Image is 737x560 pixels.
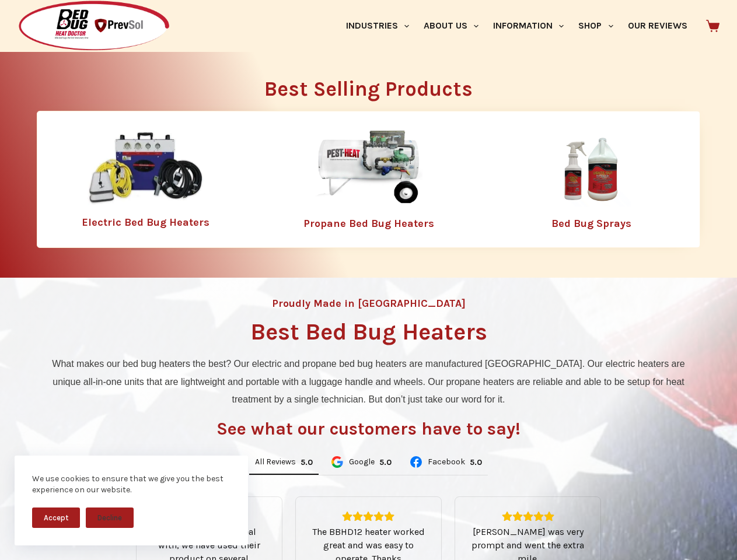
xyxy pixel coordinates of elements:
[349,458,375,466] span: Google
[43,355,694,408] p: What makes our bed bug heaters the best? Our electric and propane bed bug heaters are manufacture...
[428,458,465,466] span: Facebook
[551,217,631,230] a: Bed Bug Sprays
[379,457,392,467] div: Rating: 5.0 out of 5
[301,457,313,467] div: Rating: 5.0 out of 5
[9,5,44,40] button: Open LiveChat chat widget
[272,298,466,309] h4: Proudly Made in [GEOGRAPHIC_DATA]
[216,420,521,437] h3: See what our customers have to say!
[310,511,427,521] div: Rating: 5.0 out of 5
[86,508,134,528] button: Decline
[32,473,230,496] div: We use cookies to ensure that we give you the best experience on our website.
[250,320,487,344] h1: Best Bed Bug Heaters
[255,458,296,466] span: All Reviews
[469,511,586,521] div: Rating: 5.0 out of 5
[379,457,392,467] div: 5.0
[303,217,434,230] a: Propane Bed Bug Heaters
[82,216,209,229] a: Electric Bed Bug Heaters
[32,508,80,528] button: Accept
[37,79,700,99] h2: Best Selling Products
[301,457,313,467] div: 5.0
[470,457,482,467] div: Rating: 5.0 out of 5
[470,457,482,467] div: 5.0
